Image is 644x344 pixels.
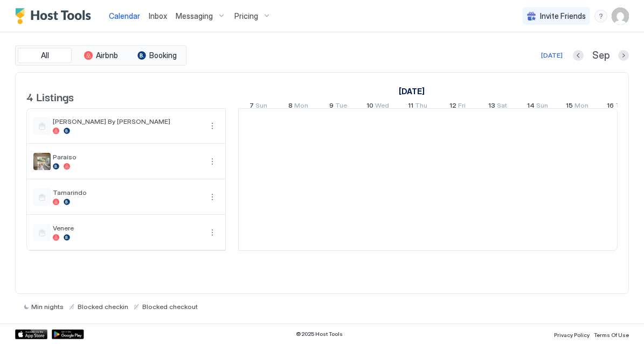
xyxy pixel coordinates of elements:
[15,8,96,24] a: Host Tools Logo
[206,120,219,132] button: More options
[524,99,551,115] a: September 14, 2025
[78,303,128,311] span: Blocked checkin
[52,329,84,339] a: Google Play Store
[130,48,184,63] button: Booking
[486,99,510,115] a: September 13, 2025
[109,10,140,22] a: Calendar
[206,226,219,239] button: More options
[109,11,140,20] span: Calendar
[612,8,629,25] div: User profile
[15,329,47,339] a: App Store
[366,101,373,113] span: 10
[33,153,51,170] div: listing image
[447,99,468,115] a: September 12, 2025
[53,224,202,232] span: Venere
[527,101,535,113] span: 14
[541,51,563,60] div: [DATE]
[53,188,202,196] span: Tamarindo
[415,101,427,113] span: Thu
[41,51,49,60] span: All
[15,45,186,66] div: tab-group
[176,11,213,21] span: Messaging
[408,101,413,113] span: 11
[536,101,548,113] span: Sun
[497,101,507,113] span: Sat
[296,331,343,338] span: © 2025 Host Tools
[573,50,584,61] button: Previous month
[206,191,219,203] button: More options
[96,51,118,60] span: Airbnb
[554,332,590,338] span: Privacy Policy
[149,51,177,60] span: Booking
[405,99,430,115] a: September 11, 2025
[247,99,270,115] a: September 7, 2025
[594,10,607,23] div: menu
[566,101,573,113] span: 15
[294,101,308,113] span: Mon
[206,155,219,168] div: menu
[206,226,219,239] div: menu
[206,120,219,132] div: menu
[327,99,350,115] a: September 9, 2025
[375,101,389,113] span: Wed
[563,99,591,115] a: September 15, 2025
[618,50,629,61] button: Next month
[53,117,202,125] span: [PERSON_NAME] By [PERSON_NAME]
[449,101,456,113] span: 12
[149,10,167,22] a: Inbox
[488,101,495,113] span: 13
[539,49,564,62] button: [DATE]
[364,99,392,115] a: September 10, 2025
[31,303,64,311] span: Min nights
[607,101,614,113] span: 16
[604,99,630,115] a: September 16, 2025
[286,99,311,115] a: September 8, 2025
[615,101,627,113] span: Tue
[149,11,167,20] span: Inbox
[206,155,219,168] button: More options
[250,101,254,113] span: 7
[574,101,588,113] span: Mon
[540,11,586,21] span: Invite Friends
[255,101,267,113] span: Sun
[594,332,629,338] span: Terms Of Use
[594,328,629,340] a: Terms Of Use
[206,191,219,203] div: menu
[53,153,202,161] span: Paraiso
[74,48,128,63] button: Airbnb
[335,101,347,113] span: Tue
[329,101,334,113] span: 9
[592,50,610,62] span: Sep
[26,88,74,104] span: 4 Listings
[554,328,590,340] a: Privacy Policy
[234,11,258,21] span: Pricing
[18,48,72,63] button: All
[396,83,427,99] a: September 7, 2025
[458,101,466,113] span: Fri
[288,101,293,113] span: 8
[142,303,198,311] span: Blocked checkout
